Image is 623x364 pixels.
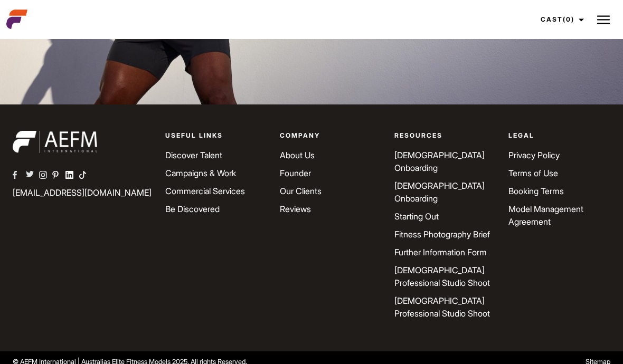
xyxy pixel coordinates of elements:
a: Reviews [280,204,311,215]
a: [DEMOGRAPHIC_DATA] Onboarding [394,181,485,204]
a: Campaigns & Work [165,168,236,179]
a: Model Management Agreement [508,204,583,227]
a: Booking Terms [508,186,564,197]
a: AEFM TikTok [79,170,92,183]
a: Starting Out [394,212,439,222]
a: Further Information Form [394,247,487,258]
p: Legal [508,131,610,141]
img: cropped-aefm-brand-fav-22-square.png [6,9,27,30]
a: AEFM Pinterest [52,170,65,183]
a: Privacy Policy [508,150,560,161]
a: AEFM Facebook [13,170,26,183]
a: [DEMOGRAPHIC_DATA] Professional Studio Shoot [394,265,490,289]
a: Founder [280,168,311,179]
a: Commercial Services [165,186,245,197]
a: Terms of Use [508,168,558,179]
span: (0) [563,15,574,23]
a: Fitness Photography Brief [394,229,490,240]
a: [DEMOGRAPHIC_DATA] Onboarding [394,150,485,174]
a: AEFM Linkedin [65,170,79,183]
a: Discover Talent [165,150,222,161]
a: Our Clients [280,186,322,197]
p: Company [280,131,382,141]
a: Cast(0) [531,5,590,34]
p: Resources [394,131,496,141]
p: Useful Links [165,131,267,141]
a: About Us [280,150,315,161]
a: [DEMOGRAPHIC_DATA] Professional Studio Shoot [394,296,490,319]
a: [EMAIL_ADDRESS][DOMAIN_NAME] [13,188,152,198]
img: aefm-brand-22-white.png [13,131,97,154]
a: Be Discovered [165,204,220,215]
a: AEFM Instagram [39,170,52,183]
a: AEFM Twitter [26,170,39,183]
img: Burger icon [597,14,610,26]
